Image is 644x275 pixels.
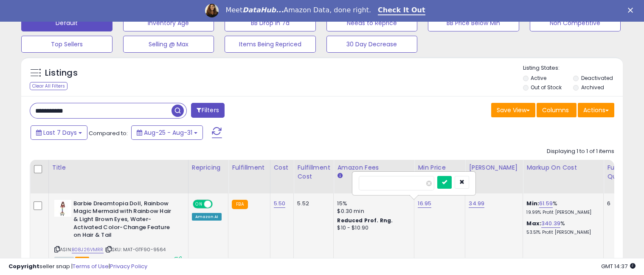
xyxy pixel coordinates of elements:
div: Title [52,163,185,172]
h5: Listings [45,67,78,79]
label: Out of Stock [531,84,562,91]
div: Amazon AI [192,213,222,221]
i: DataHub... [242,6,284,14]
div: $0.30 min [337,207,408,215]
button: Non Competitive [530,14,621,31]
span: All listings currently available for purchase on Amazon [54,257,74,264]
b: Barbie Dreamtopia Doll, Rainbow Magic Mermaid with Rainbow Hair & Light Brown Eyes, Water-Activat... [73,200,177,241]
div: Amazon Fees [337,163,411,172]
div: 6 [607,200,633,207]
button: Inventory Age [123,14,214,31]
span: Columns [542,106,569,114]
div: % [526,200,597,215]
div: Repricing [192,163,225,172]
strong: Copyright [8,262,39,270]
div: Markup on Cost [526,163,600,172]
a: 61.59 [539,199,553,208]
a: Terms of Use [73,262,109,270]
a: 340.39 [541,219,560,228]
button: Selling @ Max [123,36,214,53]
a: 16.95 [418,199,431,208]
span: | SKU: MAT-GTF90-9564 [105,246,166,253]
button: Save View [491,103,535,117]
p: 53.51% Profit [PERSON_NAME] [526,230,597,235]
button: Last 7 Days [31,125,87,140]
div: Cost [274,163,290,172]
p: 19.99% Profit [PERSON_NAME] [526,210,597,215]
button: BB Drop in 7d [225,14,316,31]
button: Items Being Repriced [225,36,316,53]
div: $10 - $10.90 [337,224,408,232]
span: Last 7 Days [43,128,77,137]
div: Displaying 1 to 1 of 1 items [547,147,614,156]
span: ON [194,200,204,207]
button: 30 Day Decrease [326,36,418,53]
div: Fulfillment Cost [297,163,330,181]
span: FBA [75,257,90,264]
button: Top Sellers [21,36,112,53]
button: Actions [578,103,614,117]
a: Check It Out [378,6,425,15]
div: Min Price [418,163,461,172]
span: 2025-09-8 14:37 GMT [601,262,636,270]
div: seller snap | | [8,263,147,271]
span: Aug-25 - Aug-31 [144,128,192,137]
button: Needs to Reprice [326,14,418,31]
a: Privacy Policy [110,262,147,270]
div: 5.52 [297,200,327,207]
a: 5.50 [274,199,286,208]
a: 34.99 [469,199,484,208]
div: Fulfillment [232,163,266,172]
button: Aug-25 - Aug-31 [131,125,203,140]
p: Listing States: [523,64,623,72]
div: Fulfillable Quantity [607,163,636,181]
button: Columns [537,103,577,117]
b: Reduced Prof. Rng. [337,217,393,224]
button: Default [21,14,112,31]
button: BB Price Below Min [428,14,519,31]
div: % [526,220,597,235]
span: OFF [211,200,225,207]
img: 310UmHOjr4L._SL40_.jpg [54,200,71,217]
div: Close [628,8,636,13]
div: [PERSON_NAME] [469,163,519,172]
span: Compared to: [89,129,128,137]
img: Profile image for Georgie [205,4,219,17]
b: Max: [526,219,541,227]
b: Min: [526,199,539,207]
div: Meet Amazon Data, done right. [225,6,371,14]
a: B08J26VMRR [72,246,104,253]
small: FBA [232,200,247,209]
label: Archived [581,84,604,91]
th: The percentage added to the cost of goods (COGS) that forms the calculator for Min & Max prices. [523,160,604,193]
label: Active [531,74,546,82]
button: Filters [191,103,224,118]
div: Clear All Filters [30,82,67,90]
label: Deactivated [581,74,613,82]
div: 15% [337,200,408,207]
small: Amazon Fees. [337,172,342,180]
